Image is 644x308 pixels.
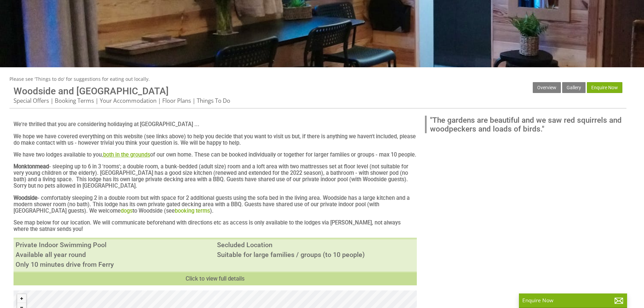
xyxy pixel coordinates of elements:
h3: We hope we have covered everything on this website (see links above) to help you decide that you ... [14,133,417,146]
a: booking terms [175,208,210,214]
a: Overview [533,82,561,93]
li: Available all year round [14,250,215,260]
h3: See map below for our location. We will communicate beforehand with directions etc as access is o... [14,219,417,232]
button: Zoom in [17,294,26,303]
a: Floor Plans [162,97,191,104]
h3: - sleeping up to 6 in 3 'rooms'; a double room, a bunk-bedded (adult size) room and a loft area w... [14,163,417,189]
h3: We have two lodges available to you, of our own home. These can be booked individually or togethe... [14,151,417,158]
li: Suitable for large families / groups (to 10 people) [215,250,416,260]
li: Secluded Location [215,240,416,250]
a: Woodside and [GEOGRAPHIC_DATA] [14,86,169,97]
a: both in the grounds [103,151,150,158]
a: Things To Do [197,97,230,104]
a: Enquire Now [587,82,622,93]
a: Your Accommodation [100,97,157,104]
a: Click to view full details [14,271,417,285]
h3: We're thrilled that you are considering holidaying at [GEOGRAPHIC_DATA] ... [14,121,417,127]
h3: - comfortably sleeping 2 in a double room but with space for 2 additional guests using the sofa b... [14,195,417,214]
a: Special Offers [14,97,49,104]
li: Only 10 minutes drive from Ferry [14,260,215,269]
li: Private Indoor Swimming Pool [14,240,215,250]
a: Booking Terms [55,97,94,104]
a: dogs [121,208,133,214]
p: Enquire Now [522,297,624,304]
a: Gallery [562,82,586,93]
strong: Monktonmead [14,163,49,170]
blockquote: "The gardens are beautiful and we saw red squirrels and woodpeckers and loads of birds." [425,116,622,133]
strong: Woodside [14,195,38,201]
